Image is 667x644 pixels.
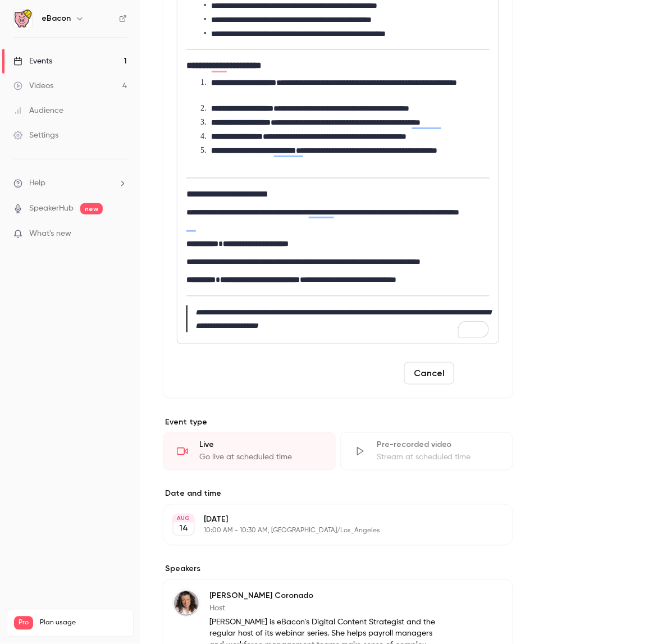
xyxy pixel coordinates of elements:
[209,603,440,614] p: Host
[13,177,127,189] li: help-dropdown-opener
[13,105,63,116] div: Audience
[163,488,513,500] label: Date and time
[204,527,454,536] p: 10:00 AM - 10:30 AM, [GEOGRAPHIC_DATA]/Los_Angeles
[459,362,499,385] button: Save
[80,203,103,214] span: new
[163,432,336,471] div: LiveGo live at scheduled time
[42,13,71,24] h6: eBacon
[29,228,71,240] span: What's new
[199,452,322,463] div: Go live at scheduled time
[29,177,45,189] span: Help
[13,80,53,92] div: Videos
[13,56,52,67] div: Events
[40,619,126,628] span: Plan usage
[377,440,499,451] div: Pre-recorded video
[404,362,454,385] button: Cancel
[199,440,322,451] div: Live
[14,10,32,28] img: eBacon
[14,616,33,630] span: Pro
[209,591,440,602] p: [PERSON_NAME] Coronado
[204,514,454,526] p: [DATE]
[179,523,188,535] p: 14
[13,130,58,141] div: Settings
[163,564,513,575] label: Speakers
[29,203,74,214] a: SpeakerHub
[173,590,200,616] img: Shawna Coronado
[173,515,194,523] div: AUG
[340,432,513,471] div: Pre-recorded videoStream at scheduled time
[163,417,513,428] p: Event type
[377,452,499,463] div: Stream at scheduled time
